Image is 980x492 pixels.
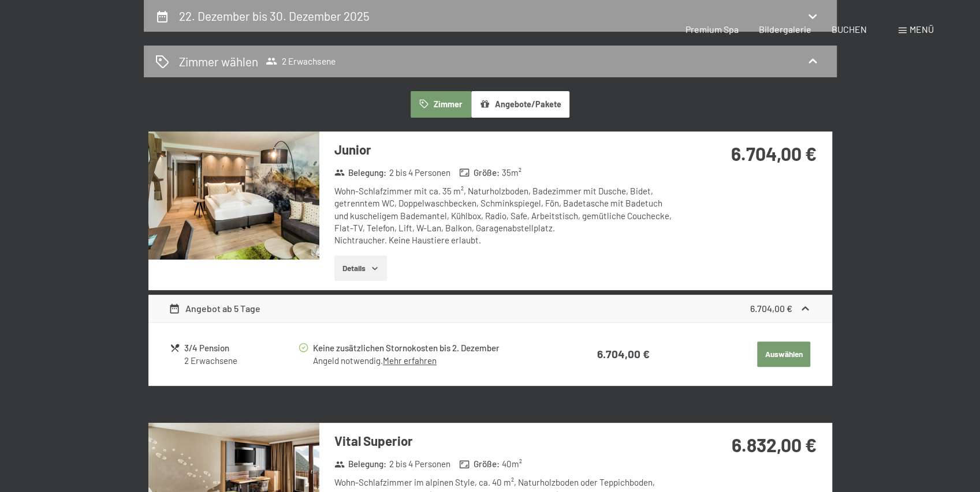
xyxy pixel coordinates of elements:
span: 2 bis 4 Personen [389,167,450,179]
div: Angebot ab 5 Tage6.704,00 € [148,295,832,322]
h3: Vital Superior [334,432,678,450]
strong: Belegung : [334,458,387,470]
button: Details [334,256,387,281]
div: Wohn-Schlafzimmer mit ca. 35 m², Naturholzboden, Badezimmer mit Dusche, Bidet, getrenntem WC, Dop... [334,185,678,246]
div: 2 Erwachsene [184,355,297,367]
div: 3/4 Pension [184,341,297,355]
strong: Größe : [459,458,500,470]
h3: Junior [334,141,678,159]
img: mss_renderimg.php [148,132,319,260]
button: Auswählen [757,341,810,367]
a: Bildergalerie [759,24,811,35]
span: 2 bis 4 Personen [389,458,450,470]
span: Menü [910,24,934,35]
a: Premium Spa [685,24,738,35]
span: 2 Erwachsene [266,55,336,67]
strong: 6.704,00 € [750,303,792,314]
strong: Belegung : [334,167,387,179]
strong: 6.832,00 € [732,434,817,456]
a: Mehr erfahren [383,355,437,366]
button: Zimmer [411,91,471,118]
button: Angebote/Pakete [471,91,569,118]
a: BUCHEN [832,24,867,35]
div: Angebot ab 5 Tage [169,302,260,316]
strong: 6.704,00 € [597,347,650,360]
strong: 6.704,00 € [731,142,817,164]
div: Keine zusätzlichen Stornokosten bis 2. Dezember [313,341,553,355]
div: Angeld notwendig. [313,355,553,367]
h2: 22. Dezember bis 30. Dezember 2025 [179,9,370,23]
span: 35 m² [502,167,521,179]
span: 40 m² [502,458,522,470]
strong: Größe : [459,167,500,179]
h2: Zimmer wählen [179,53,258,70]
